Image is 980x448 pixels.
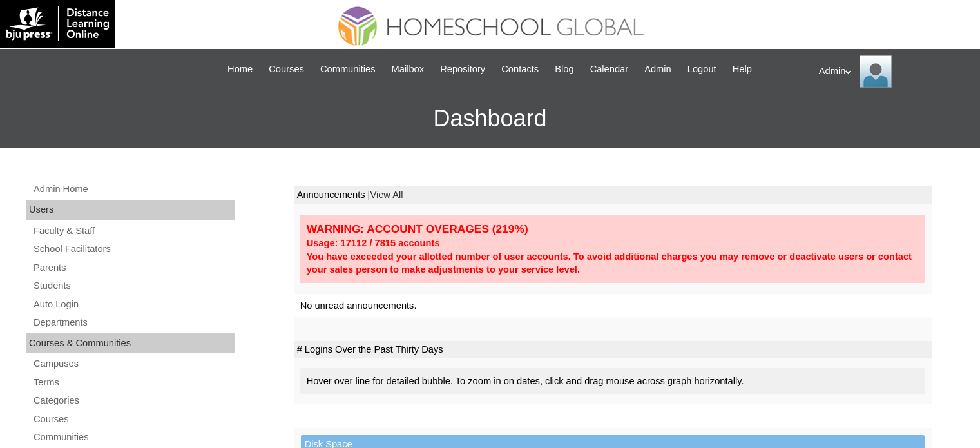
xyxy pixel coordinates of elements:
td: # Logins Over the Past Thirty Days [294,341,932,359]
td: No unread announcements. [294,294,932,318]
div: You have exceeded your allotted number of user accounts. To avoid additional charges you may remo... [307,250,919,277]
div: Users [26,200,235,220]
div: Hover over line for detailed bubble. To zoom in on dates, click and drag mouse across graph horiz... [300,368,925,394]
a: Departments [32,315,235,331]
span: Contacts [501,62,539,77]
a: Help [726,62,758,77]
span: Blog [555,62,573,77]
a: Parents [32,260,235,276]
a: Campuses [32,356,235,372]
a: Auto Login [32,297,235,313]
td: Announcements | [294,186,932,204]
div: WARNING: ACCOUNT OVERAGES (219%) [307,222,919,237]
a: Blog [548,62,580,77]
a: Courses [32,411,235,427]
span: Courses [269,62,304,77]
a: Repository [434,62,492,77]
a: Communities [314,62,382,77]
a: Communities [32,429,235,445]
h3: Dashboard [6,90,974,148]
span: Home [227,62,253,77]
span: Logout [687,62,716,77]
a: Categories [32,393,235,409]
a: Courses [262,62,311,77]
span: Repository [440,62,485,77]
span: Communities [320,62,376,77]
img: Admin Homeschool Global [860,55,892,88]
span: Calendar [590,62,628,77]
a: Terms [32,375,235,391]
a: Students [32,278,235,294]
span: Admin [644,62,671,77]
a: Admin Home [32,181,235,197]
a: Home [221,62,259,77]
span: Help [733,62,752,77]
a: Contacts [495,62,545,77]
a: Faculty & Staff [32,223,235,239]
a: School Facilitators [32,241,235,257]
strong: Usage: 17112 / 7815 accounts [307,238,440,248]
a: View All [370,190,403,200]
img: logo-white.png [6,6,109,41]
span: Mailbox [392,62,425,77]
a: Calendar [584,62,635,77]
a: Admin [638,62,678,77]
div: Courses & Communities [26,333,235,354]
div: Admin [819,55,967,88]
a: Logout [681,62,723,77]
a: Mailbox [385,62,431,77]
